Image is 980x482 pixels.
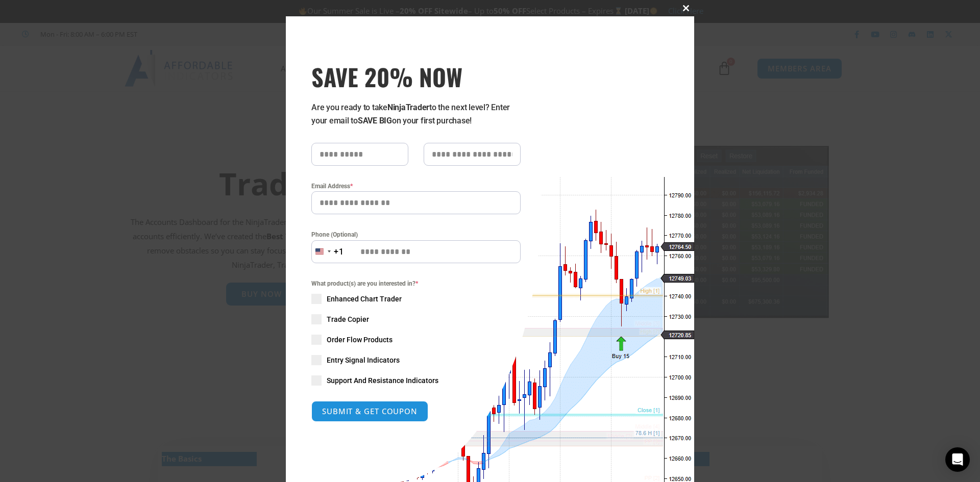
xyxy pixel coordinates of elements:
strong: SAVE BIG [358,116,392,125]
label: Trade Copier [311,314,521,324]
label: Entry Signal Indicators [311,355,521,365]
strong: NinjaTrader [387,103,429,112]
span: Order Flow Products [327,335,393,345]
p: Are you ready to take to the next level? Enter your email to on your first purchase! [311,101,521,128]
button: SUBMIT & GET COUPON [311,401,428,422]
span: Support And Resistance Indicators [327,375,438,386]
label: Phone (Optional) [311,230,521,240]
label: Support And Resistance Indicators [311,375,521,386]
span: Trade Copier [327,314,369,324]
label: Order Flow Products [311,335,521,345]
label: Email Address [311,181,521,191]
span: Entry Signal Indicators [327,355,400,365]
div: Open Intercom Messenger [945,447,970,472]
div: +1 [334,245,344,259]
span: SAVE 20% NOW [311,62,521,91]
label: Enhanced Chart Trader [311,294,521,304]
span: Enhanced Chart Trader [327,294,402,304]
button: Selected country [311,240,344,263]
span: What product(s) are you interested in? [311,278,521,289]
